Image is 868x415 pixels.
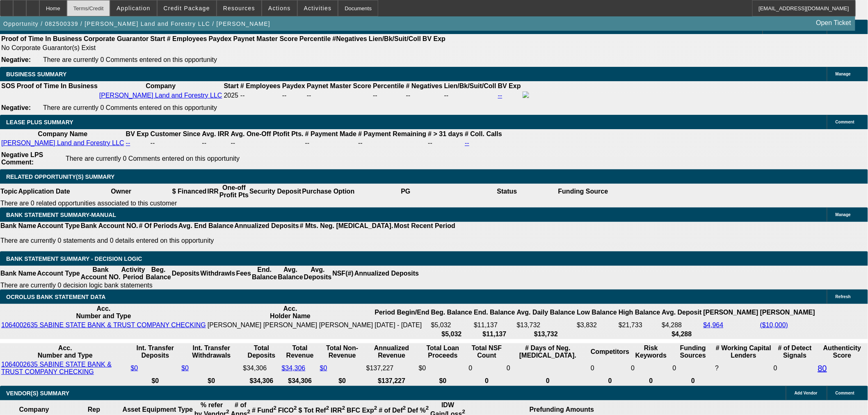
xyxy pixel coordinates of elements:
[813,16,854,30] a: Open Ticket
[80,266,121,281] th: Bank Account NO.
[462,409,465,415] sup: 2
[558,184,609,199] th: Funding Source
[43,104,217,111] span: There are currently 0 Comments entered on this opportunity
[760,305,815,320] th: [PERSON_NAME]
[506,360,589,376] td: 0
[1,305,206,320] th: Acc. Number and Type
[19,406,49,413] b: Company
[795,391,818,395] span: Add Vendor
[1,344,130,360] th: Acc. Number and Type
[0,237,455,244] p: There are currently 0 statements and 0 details entered on this opportunity
[473,321,515,329] td: $11,137
[836,72,851,76] span: Manage
[234,222,299,230] th: Annualized Deposits
[236,266,251,281] th: Fees
[130,377,180,385] th: $0
[281,344,319,360] th: Total Revenue
[836,120,854,124] span: Comment
[299,222,394,230] th: # Mts. Neg. [MEDICAL_DATA].
[465,139,469,146] a: --
[715,365,719,372] span: Refresh to pull Number of Working Capital Lenders
[84,35,148,42] b: Corporate Guarantor
[217,0,261,16] button: Resources
[66,155,240,162] span: There are currently 0 Comments entered on this opportunity
[178,222,234,230] th: Avg. End Balance
[773,344,817,360] th: # of Detect Signals
[151,130,201,137] b: Customer Since
[243,344,281,360] th: Total Deposits
[331,407,345,414] b: IRR
[468,360,506,376] td: 0
[375,305,430,320] th: Period Begin/End
[320,365,327,372] a: $0
[394,222,456,230] th: Most Recent Period
[406,92,443,99] div: --
[116,5,150,11] span: Application
[818,364,827,373] a: 80
[302,184,355,199] th: Purchase Option
[164,5,210,11] span: Credit Package
[299,407,329,414] b: $ Tot Ref
[240,82,281,89] b: # Employees
[631,377,672,385] th: 0
[304,5,332,11] span: Activities
[6,390,69,397] span: VENDOR(S) SUMMARY
[37,266,80,281] th: Account Type
[704,322,724,328] a: $4,964
[224,91,239,100] td: 2025
[590,344,630,360] th: Competitors
[1,35,82,43] th: Proof of Time In Business
[418,344,468,360] th: Total Loan Proceeds
[590,360,630,376] td: 0
[277,266,303,281] th: Avg. Balance
[444,91,497,100] td: --
[836,212,851,217] span: Manage
[662,321,702,329] td: $4,288
[150,139,201,147] td: --
[403,405,406,411] sup: 2
[268,5,291,11] span: Actions
[418,377,468,385] th: $0
[715,344,773,360] th: # Working Capital Lenders
[366,377,418,385] th: $137,227
[274,405,276,411] sup: 2
[281,377,319,385] th: $34,306
[662,305,702,320] th: Avg. Deposit
[278,407,297,414] b: FICO
[223,5,255,11] span: Resources
[126,139,130,146] a: --
[249,184,302,199] th: Security Deposit
[332,266,354,281] th: NSF(#)
[262,0,297,16] button: Actions
[252,407,276,414] b: # Fund
[516,330,576,338] th: $13,732
[418,360,468,376] td: $0
[126,130,149,137] b: BV Exp
[506,377,589,385] th: 0
[37,222,80,230] th: Account Type
[426,405,429,411] sup: 2
[231,130,304,137] b: Avg. One-Off Ptofit Pts.
[618,321,660,329] td: $21,733
[171,266,200,281] th: Deposits
[354,266,419,281] th: Annualized Deposits
[1,104,31,111] b: Negative:
[523,91,529,98] img: facebook-icon.png
[207,184,219,199] th: IRR
[342,405,345,411] sup: 2
[373,82,404,89] b: Percentile
[131,365,138,372] a: $0
[427,139,464,147] td: --
[320,344,365,360] th: Total Non-Revenue
[1,56,31,63] b: Negative:
[233,35,298,42] b: Paynet Master Score
[181,344,242,360] th: Int. Transfer Withdrawals
[304,266,332,281] th: Avg. Deposits
[200,266,235,281] th: Withdrawls
[1,361,112,375] a: 1064002635 SABINE STATE BANK & TRUST COMPANY CHECKING
[247,409,250,415] sup: 2
[818,344,867,360] th: Authenticity Score
[576,305,617,320] th: Low Balance
[672,344,714,360] th: Funding Sources
[506,344,589,360] th: # Days of Neg. [MEDICAL_DATA].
